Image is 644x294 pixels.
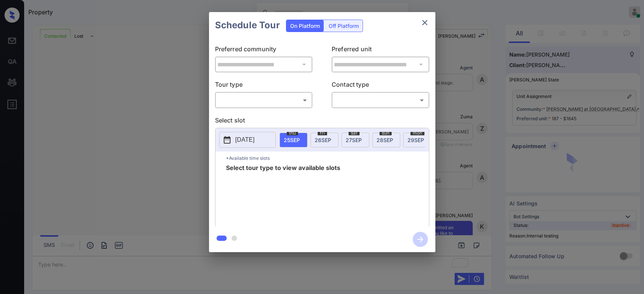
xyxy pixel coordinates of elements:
span: 25 SEP [284,137,300,143]
div: date-select [341,133,369,147]
span: Select tour type to view available slots [226,165,340,225]
p: Preferred unit [332,44,429,57]
p: Tour type [215,80,313,92]
span: 28 SEP [377,137,393,143]
p: [DATE] [235,135,255,144]
button: [DATE] [219,132,276,148]
span: fri [318,131,327,135]
span: thu [287,131,298,135]
p: Contact type [332,80,429,92]
span: 29 SEP [407,137,424,143]
span: mon [410,131,424,135]
div: date-select [280,133,307,147]
p: Preferred community [215,44,313,57]
button: close [417,15,432,30]
div: date-select [403,133,431,147]
div: date-select [310,133,338,147]
span: sun [380,131,392,135]
h2: Schedule Tour [209,12,286,38]
span: 27 SEP [346,137,362,143]
div: Off Platform [325,20,363,32]
div: On Platform [286,20,324,32]
p: Select slot [215,116,429,128]
div: date-select [372,133,400,147]
span: sat [349,131,360,135]
span: 26 SEP [315,137,331,143]
p: *Available time slots [226,152,429,165]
